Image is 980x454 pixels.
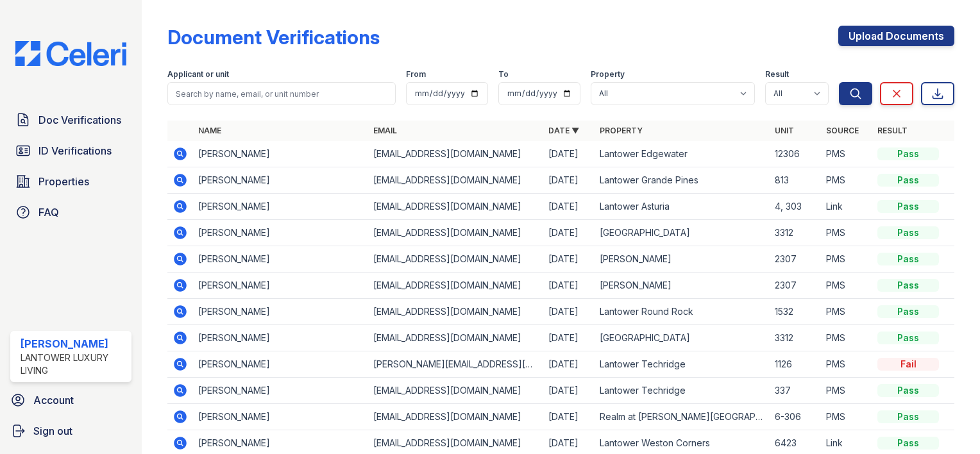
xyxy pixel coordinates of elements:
[368,404,543,430] td: [EMAIL_ADDRESS][DOMAIN_NAME]
[591,69,625,80] label: Property
[770,220,821,246] td: 3312
[21,351,126,377] div: Lantower Luxury Living
[543,167,595,194] td: [DATE]
[193,273,368,299] td: [PERSON_NAME]
[543,404,595,430] td: [DATE]
[368,325,543,351] td: [EMAIL_ADDRESS][DOMAIN_NAME]
[368,141,543,167] td: [EMAIL_ADDRESS][DOMAIN_NAME]
[543,141,595,167] td: [DATE]
[595,325,770,351] td: [GEOGRAPHIC_DATA]
[821,325,872,351] td: PMS
[595,220,770,246] td: [GEOGRAPHIC_DATA]
[5,418,137,444] a: Sign out
[821,299,872,325] td: PMS
[33,392,74,408] span: Account
[193,325,368,351] td: [PERSON_NAME]
[33,423,72,439] span: Sign out
[770,246,821,273] td: 2307
[775,126,794,135] a: Unit
[543,246,595,273] td: [DATE]
[38,112,121,128] span: Doc Verifications
[821,167,872,194] td: PMS
[821,404,872,430] td: PMS
[193,141,368,167] td: [PERSON_NAME]
[595,404,770,430] td: Realm at [PERSON_NAME][GEOGRAPHIC_DATA]
[498,69,509,80] label: To
[167,82,396,105] input: Search by name, email, or unit number
[595,273,770,299] td: [PERSON_NAME]
[543,299,595,325] td: [DATE]
[543,220,595,246] td: [DATE]
[21,336,126,351] div: [PERSON_NAME]
[877,226,939,239] div: Pass
[765,69,789,80] label: Result
[368,351,543,378] td: [PERSON_NAME][EMAIL_ADDRESS][DOMAIN_NAME]
[595,141,770,167] td: Lantower Edgewater
[368,220,543,246] td: [EMAIL_ADDRESS][DOMAIN_NAME]
[193,220,368,246] td: [PERSON_NAME]
[368,246,543,273] td: [EMAIL_ADDRESS][DOMAIN_NAME]
[595,246,770,273] td: [PERSON_NAME]
[877,437,939,450] div: Pass
[368,194,543,220] td: [EMAIL_ADDRESS][DOMAIN_NAME]
[406,69,426,80] label: From
[543,325,595,351] td: [DATE]
[770,378,821,404] td: 337
[826,126,859,135] a: Source
[821,220,872,246] td: PMS
[193,351,368,378] td: [PERSON_NAME]
[877,384,939,397] div: Pass
[368,378,543,404] td: [EMAIL_ADDRESS][DOMAIN_NAME]
[838,26,954,46] a: Upload Documents
[193,299,368,325] td: [PERSON_NAME]
[10,169,131,194] a: Properties
[38,174,89,189] span: Properties
[548,126,579,135] a: Date ▼
[877,147,939,160] div: Pass
[770,404,821,430] td: 6-306
[193,378,368,404] td: [PERSON_NAME]
[368,299,543,325] td: [EMAIL_ADDRESS][DOMAIN_NAME]
[770,141,821,167] td: 12306
[543,273,595,299] td: [DATE]
[770,299,821,325] td: 1532
[821,351,872,378] td: PMS
[877,305,939,318] div: Pass
[877,174,939,187] div: Pass
[877,410,939,423] div: Pass
[373,126,397,135] a: Email
[595,194,770,220] td: Lantower Asturia
[595,378,770,404] td: Lantower Techridge
[10,138,131,164] a: ID Verifications
[38,205,59,220] span: FAQ
[821,194,872,220] td: Link
[595,351,770,378] td: Lantower Techridge
[770,325,821,351] td: 3312
[877,253,939,265] div: Pass
[877,279,939,292] div: Pass
[877,332,939,344] div: Pass
[821,246,872,273] td: PMS
[10,199,131,225] a: FAQ
[877,358,939,371] div: Fail
[368,273,543,299] td: [EMAIL_ADDRESS][DOMAIN_NAME]
[5,387,137,413] a: Account
[600,126,643,135] a: Property
[543,194,595,220] td: [DATE]
[193,246,368,273] td: [PERSON_NAME]
[770,167,821,194] td: 813
[5,41,137,66] img: CE_Logo_Blue-a8612792a0a2168367f1c8372b55b34899dd931a85d93a1a3d3e32e68fde9ad4.png
[770,351,821,378] td: 1126
[167,26,380,49] div: Document Verifications
[821,378,872,404] td: PMS
[193,404,368,430] td: [PERSON_NAME]
[368,167,543,194] td: [EMAIL_ADDRESS][DOMAIN_NAME]
[821,141,872,167] td: PMS
[193,194,368,220] td: [PERSON_NAME]
[543,351,595,378] td: [DATE]
[10,107,131,133] a: Doc Verifications
[770,194,821,220] td: 4, 303
[198,126,221,135] a: Name
[770,273,821,299] td: 2307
